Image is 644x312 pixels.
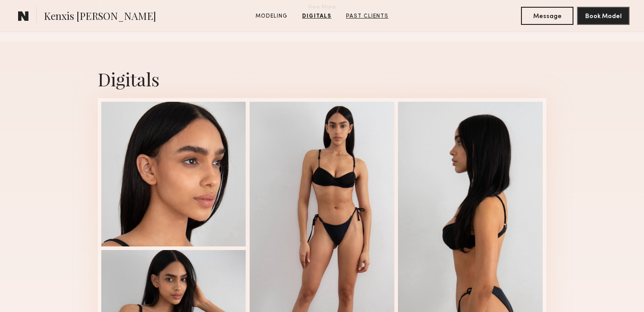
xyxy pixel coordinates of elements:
[342,12,392,20] a: Past Clients
[252,12,291,20] a: Modeling
[521,7,573,25] button: Message
[298,12,335,20] a: Digitals
[44,9,156,25] span: Kenxis [PERSON_NAME]
[577,12,630,19] a: Book Model
[577,7,630,25] button: Book Model
[98,67,546,91] div: Digitals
